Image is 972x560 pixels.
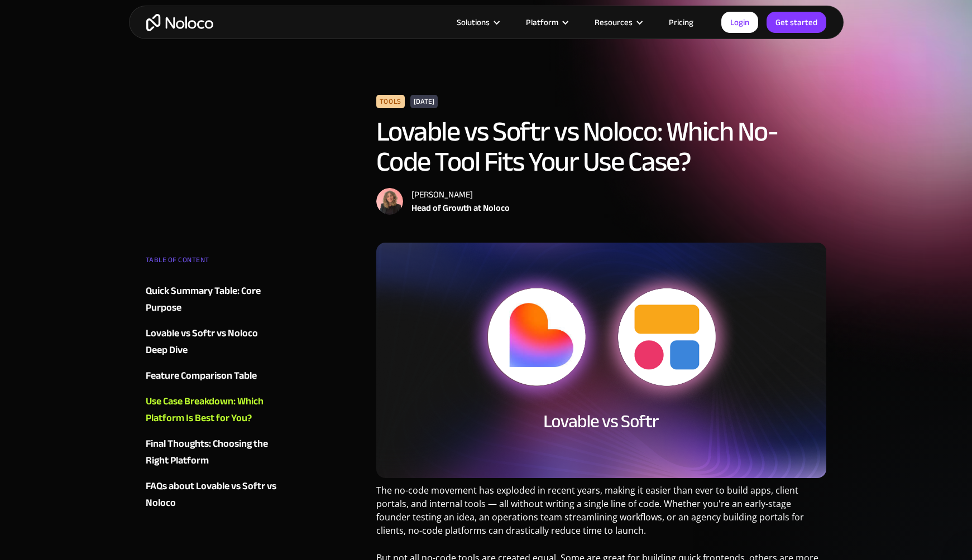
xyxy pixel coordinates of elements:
a: Get started [767,12,826,33]
div: Solutions [457,15,490,30]
a: Login [721,12,758,33]
a: Pricing [655,15,707,30]
div: Feature Comparison Table [146,368,257,384]
div: [DATE] [410,95,438,108]
div: TABLE OF CONTENT [146,252,281,274]
p: The no-code movement has exploded in recent years, making it easier than ever to build apps, clie... [376,484,827,545]
div: [PERSON_NAME] [411,188,510,201]
a: FAQs about Lovable vs Softr vs Noloco [146,478,281,511]
a: Quick Summary Table: Core Purpose [146,283,281,316]
a: Lovable vs Softr vs Noloco Deep Dive [146,325,281,359]
div: Resources [581,15,655,30]
h1: Lovable vs Softr vs Noloco: Which No-Code Tool Fits Your Use Case? [376,117,827,177]
a: home [146,14,213,31]
div: Head of Growth at Noloco [411,201,510,215]
a: Use Case Breakdown: Which Platform Is Best for You? [146,393,281,427]
div: Solutions [443,15,512,30]
div: Tools [376,95,405,108]
div: Platform [512,15,581,30]
div: Platform [526,15,558,30]
a: Final Thoughts: Choosing the Right Platform [146,436,281,469]
div: Resources [595,15,633,30]
a: Feature Comparison Table [146,368,281,384]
